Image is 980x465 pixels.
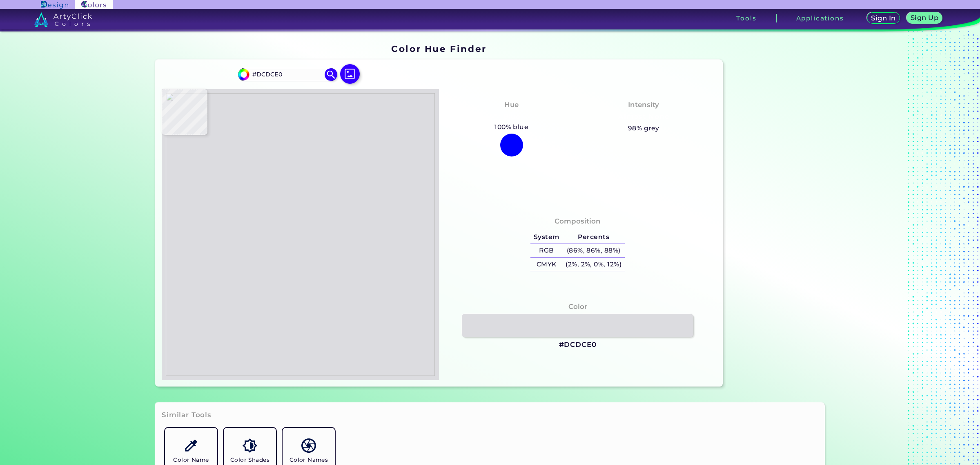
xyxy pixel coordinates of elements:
[628,99,659,111] h4: Intensity
[34,12,92,27] img: logo_artyclick_colors_white.svg
[559,340,597,350] h3: #DCDCE0
[562,258,624,271] h5: (2%, 2%, 0%, 12%)
[41,1,68,9] img: ArtyClick Design logo
[391,42,486,55] h1: Color Hue Finder
[162,410,212,420] h3: Similar Tools
[912,15,937,21] h5: Sign Up
[504,99,519,111] h4: Hue
[568,301,587,313] h4: Color
[555,215,601,227] h4: Composition
[796,15,844,21] h3: Applications
[530,258,562,271] h5: CMYK
[166,93,435,376] img: 1b4a63db-27ee-4267-8839-3262052ac5ef
[562,230,624,244] h5: Percents
[628,123,659,134] h5: 98% grey
[869,13,899,23] a: Sign In
[340,64,360,84] img: icon picture
[530,244,562,257] h5: RGB
[184,438,198,453] img: icon_color_name_finder.svg
[325,68,337,80] img: icon search
[491,122,532,132] h5: 100% blue
[872,15,894,21] h5: Sign In
[499,112,523,122] h3: Blue
[249,69,325,80] input: type color..
[530,230,562,244] h5: System
[301,438,316,453] img: icon_color_names_dictionary.svg
[736,15,756,21] h3: Tools
[562,244,624,257] h5: (86%, 86%, 88%)
[243,438,257,453] img: icon_color_shades.svg
[909,13,941,23] a: Sign Up
[615,112,673,122] h3: Almost None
